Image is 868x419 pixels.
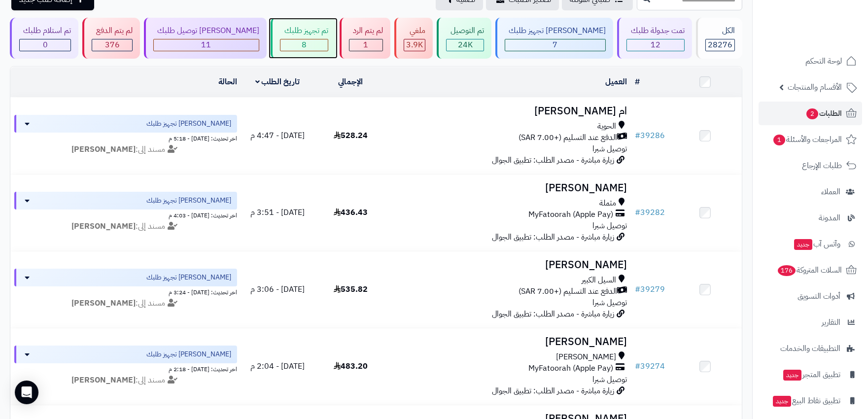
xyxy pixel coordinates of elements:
span: زيارة مباشرة - مصدر الطلب: تطبيق الجوال [492,231,614,243]
a: تم تجهيز طلبك 8 [269,18,337,59]
span: [PERSON_NAME] تجهيز طلبك [146,119,231,129]
div: [PERSON_NAME] تجهيز طلبك [505,25,606,36]
a: تطبيق نقاط البيعجديد [759,389,862,413]
span: أدوات التسويق [798,289,840,303]
h3: [PERSON_NAME] [391,336,626,348]
span: لوحة التحكم [805,54,842,68]
div: Open Intercom Messenger [15,381,38,404]
div: مسند إلى: [7,221,244,232]
a: التقارير [759,311,862,334]
span: 436.43 [334,207,368,218]
span: 2 [806,108,818,119]
span: توصيل شبرا [592,297,627,309]
span: مثملة [599,198,616,209]
div: 11 [154,39,259,51]
span: المدونة [819,211,840,225]
span: جديد [773,396,791,407]
a: [PERSON_NAME] تجهيز طلبك 7 [493,18,615,59]
span: 176 [778,265,796,276]
span: طلبات الإرجاع [802,159,842,173]
span: [PERSON_NAME] تجهيز طلبك [146,273,231,282]
a: تمت جدولة طلبك 12 [615,18,694,59]
span: 535.82 [334,283,368,295]
div: مسند إلى: [7,144,244,155]
strong: [PERSON_NAME] [71,374,136,386]
span: السلات المتروكة [777,263,842,277]
a: #39274 [635,360,665,372]
div: لم يتم الدفع [92,25,132,36]
div: 3870 [404,39,425,51]
a: تم التوصيل 24K [435,18,493,59]
span: 0 [43,39,48,51]
a: [PERSON_NAME] توصيل طلبك 11 [142,18,269,59]
span: توصيل شبرا [592,143,627,155]
a: الكل28276 [694,18,744,59]
span: [DATE] - 2:04 م [250,360,305,372]
span: 1 [363,39,368,51]
a: التطبيقات والخدمات [759,337,862,360]
span: # [635,130,640,141]
span: 3.9K [406,39,423,51]
a: المدونة [759,206,862,230]
span: 8 [302,39,307,51]
span: جديد [794,239,812,250]
div: ملغي [404,25,425,36]
span: زيارة مباشرة - مصدر الطلب: تطبيق الجوال [492,308,614,320]
div: لم يتم الرد [349,25,383,36]
div: [PERSON_NAME] توصيل طلبك [153,25,259,36]
span: جديد [783,370,801,381]
span: المراجعات والأسئلة [772,133,842,146]
span: MyFatoorah (Apple Pay) [528,363,613,374]
span: [DATE] - 3:51 م [250,207,305,218]
div: تم استلام طلبك [19,25,71,36]
a: لوحة التحكم [759,49,862,73]
span: [PERSON_NAME] تجهيز طلبك [146,196,231,206]
strong: [PERSON_NAME] [71,297,136,309]
span: 1 [773,135,785,145]
a: تطبيق المتجرجديد [759,363,862,386]
a: تاريخ الطلب [255,76,300,88]
a: وآتس آبجديد [759,232,862,256]
span: الحوية [597,121,616,132]
span: التقارير [822,315,840,329]
span: 7 [553,39,557,51]
strong: [PERSON_NAME] [71,220,136,232]
a: ملغي 3.9K [392,18,435,59]
span: العملاء [821,185,840,199]
h3: ام [PERSON_NAME] [391,105,626,117]
a: # [635,76,640,88]
div: 0 [20,39,70,51]
span: الطلبات [805,106,842,120]
div: تم التوصيل [446,25,484,36]
a: تم استلام طلبك 0 [8,18,80,59]
span: 11 [201,39,211,51]
div: 7 [505,39,605,51]
div: اخر تحديث: [DATE] - 2:18 م [14,363,237,374]
span: زيارة مباشرة - مصدر الطلب: تطبيق الجوال [492,385,614,397]
div: اخر تحديث: [DATE] - 4:03 م [14,209,237,220]
span: 12 [651,39,660,51]
a: الطلبات2 [759,102,862,125]
span: السيل الكبير [582,275,616,286]
div: اخر تحديث: [DATE] - 5:18 م [14,133,237,143]
strong: [PERSON_NAME] [71,143,136,155]
span: # [635,283,640,295]
div: اخر تحديث: [DATE] - 3:24 م [14,286,237,297]
span: [DATE] - 4:47 م [250,130,305,141]
span: الأقسام والمنتجات [788,80,842,94]
a: العميل [605,76,627,88]
span: الدفع عند التسليم (+7.00 SAR) [519,132,617,143]
div: تم تجهيز طلبك [280,25,328,36]
a: #39279 [635,283,665,295]
span: وآتس آب [793,237,840,251]
span: [PERSON_NAME] تجهيز طلبك [146,349,231,359]
span: توصيل شبرا [592,374,627,385]
a: الإجمالي [338,76,363,88]
a: #39286 [635,130,665,141]
span: [PERSON_NAME] [556,351,616,363]
img: logo-2.png [801,25,859,45]
span: تطبيق المتجر [782,368,840,382]
div: 23991 [447,39,483,51]
div: 12 [627,39,684,51]
div: 376 [92,39,132,51]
